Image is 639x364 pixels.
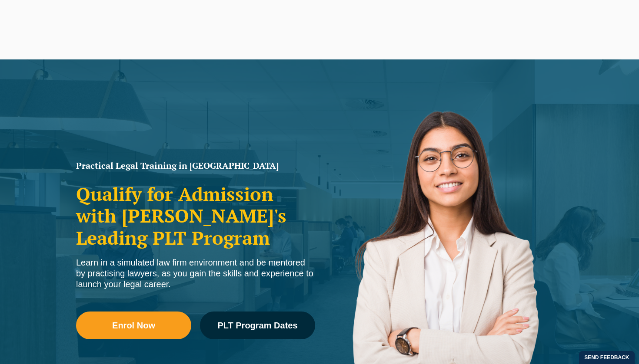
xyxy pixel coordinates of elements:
[76,257,315,290] div: Learn in a simulated law firm environment and be mentored by practising lawyers, as you gain the ...
[217,321,297,330] span: PLT Program Dates
[112,321,155,330] span: Enrol Now
[76,312,191,339] a: Enrol Now
[76,161,315,170] h1: Practical Legal Training in [GEOGRAPHIC_DATA]
[200,312,315,339] a: PLT Program Dates
[76,183,315,249] h2: Qualify for Admission with [PERSON_NAME]'s Leading PLT Program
